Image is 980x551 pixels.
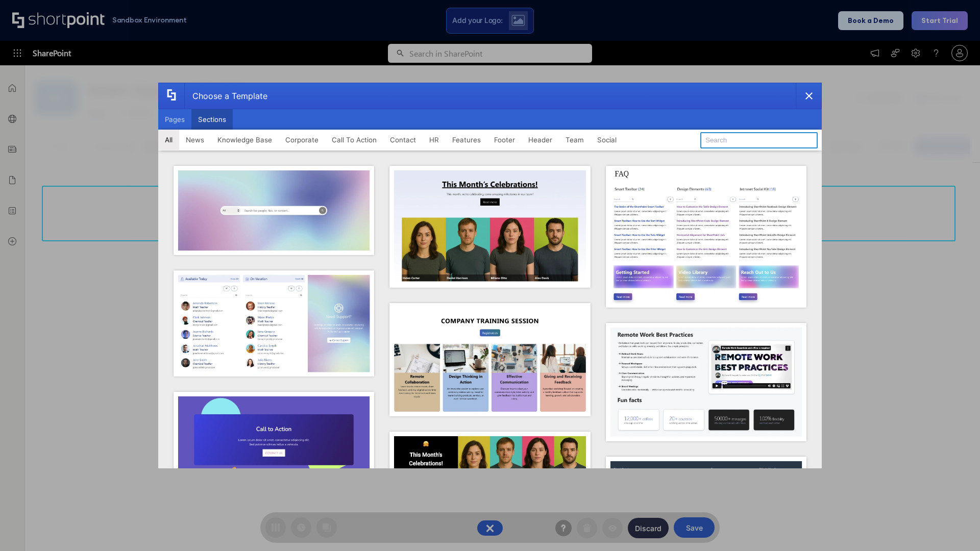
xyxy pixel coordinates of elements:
[423,130,446,150] button: HR
[383,130,423,150] button: Contact
[591,130,623,150] button: Social
[446,130,487,150] button: Features
[522,130,559,150] button: Header
[325,130,383,150] button: Call To Action
[487,130,522,150] button: Footer
[929,502,980,551] iframe: Chat Widget
[179,130,211,150] button: News
[559,130,591,150] button: Team
[279,130,325,150] button: Corporate
[211,130,279,150] button: Knowledge Base
[184,83,267,109] div: Choose a Template
[158,130,179,150] button: All
[700,132,818,148] input: Search
[158,83,822,468] div: template selector
[191,109,233,130] button: Sections
[158,109,191,130] button: Pages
